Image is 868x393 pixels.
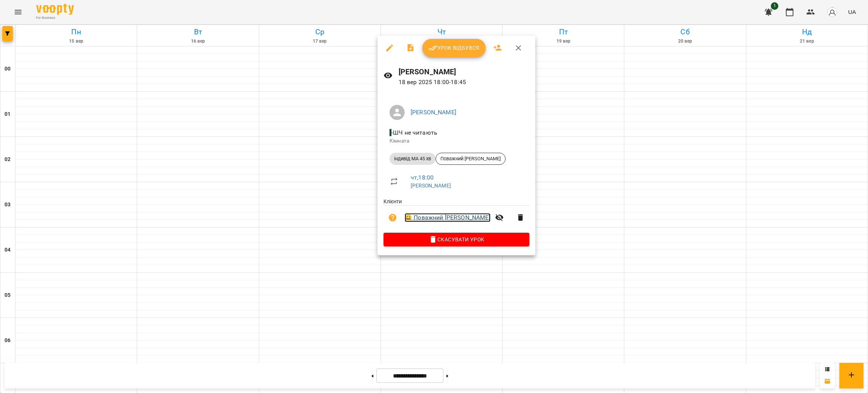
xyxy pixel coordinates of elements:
span: індивід МА 45 хв [390,155,436,162]
span: Скасувати Урок [390,235,523,244]
p: 18 вер 2025 18:00 - 18:45 [399,78,530,87]
span: - ШЧ не читають [390,129,439,136]
ul: Клієнти [384,198,529,233]
span: Урок відбувся [428,43,480,52]
a: чт , 18:00 [411,174,434,181]
h6: [PERSON_NAME] [399,66,530,78]
a: 😀 Поважний [PERSON_NAME] [405,213,491,222]
div: Поважний [PERSON_NAME] [436,153,506,165]
button: Візит ще не сплачено. Додати оплату? [384,209,402,227]
a: [PERSON_NAME] [411,183,451,189]
p: Кімната [390,137,523,145]
a: [PERSON_NAME] [411,109,456,116]
button: Урок відбувся [422,39,486,57]
span: Поважний [PERSON_NAME] [436,155,505,162]
button: Скасувати Урок [384,233,529,246]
